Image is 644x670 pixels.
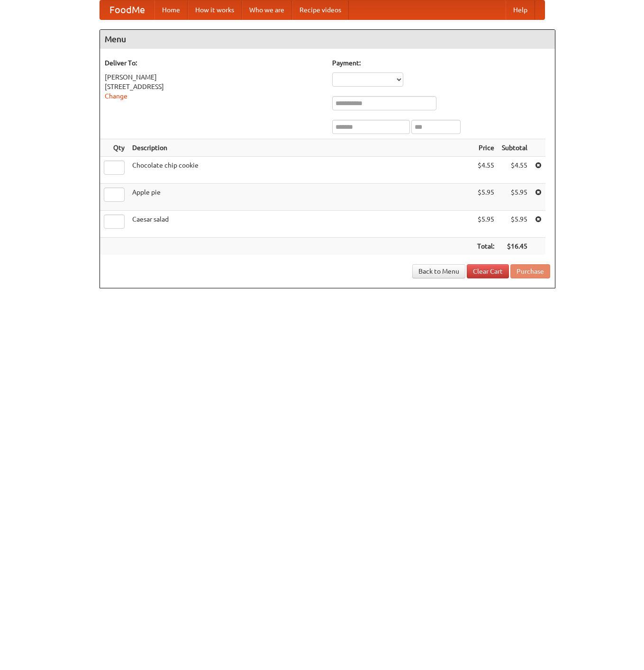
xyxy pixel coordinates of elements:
[498,238,531,255] th: $16.45
[105,82,323,91] div: [STREET_ADDRESS]
[473,139,498,157] th: Price
[100,139,128,157] th: Qty
[498,184,531,211] td: $5.95
[506,0,535,19] a: Help
[100,30,555,49] h4: Menu
[292,0,349,19] a: Recipe videos
[154,0,188,19] a: Home
[412,264,465,278] a: Back to Menu
[473,157,498,184] td: $4.55
[473,184,498,211] td: $5.95
[105,92,127,100] a: Change
[473,238,498,255] th: Total:
[242,0,292,19] a: Who we are
[188,0,242,19] a: How it works
[105,72,323,82] div: [PERSON_NAME]
[510,264,550,278] button: Purchase
[128,157,473,184] td: Chocolate chip cookie
[128,139,473,157] th: Description
[467,264,509,278] a: Clear Cart
[105,58,323,68] h5: Deliver To:
[128,211,473,238] td: Caesar salad
[332,58,550,68] h5: Payment:
[498,139,531,157] th: Subtotal
[100,0,154,19] a: FoodMe
[498,211,531,238] td: $5.95
[473,211,498,238] td: $5.95
[498,157,531,184] td: $4.55
[128,184,473,211] td: Apple pie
